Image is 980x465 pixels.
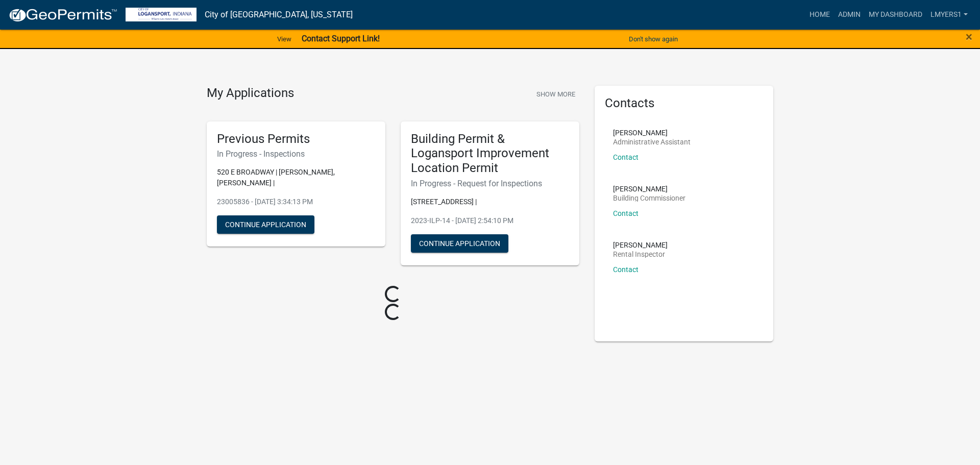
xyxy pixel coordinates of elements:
h6: In Progress - Request for Inspections [411,179,569,188]
button: Show More [532,86,579,103]
p: [PERSON_NAME] [613,185,685,192]
a: Contact [613,265,639,274]
strong: Contact Support Link! [302,34,380,43]
img: City of Logansport, Indiana [126,8,197,21]
a: lmyers1 [926,5,972,25]
p: Administrative Assistant [613,138,691,145]
p: 23005836 - [DATE] 3:34:13 PM [217,197,375,207]
h4: My Applications [207,86,294,101]
h5: Contacts [605,96,763,111]
h5: Previous Permits [217,132,375,146]
p: [PERSON_NAME] [613,241,668,249]
p: [STREET_ADDRESS] | [411,197,569,207]
a: City of [GEOGRAPHIC_DATA], [US_STATE] [205,6,353,23]
p: [PERSON_NAME] [613,129,691,136]
a: Home [805,5,834,25]
a: My Dashboard [865,5,926,25]
button: Continue Application [411,234,508,253]
a: Admin [834,5,865,25]
h6: In Progress - Inspections [217,149,375,159]
span: × [966,30,972,44]
p: Building Commissioner [613,194,685,202]
button: Close [966,31,972,43]
a: View [273,31,296,47]
p: 2023-ILP-14 - [DATE] 2:54:10 PM [411,215,569,226]
button: Don't show again [625,31,682,47]
a: Contact [613,153,639,161]
a: Contact [613,209,639,217]
button: Continue Application [217,215,314,234]
p: 520 E BROADWAY | [PERSON_NAME], [PERSON_NAME] | [217,167,375,188]
h5: Building Permit & Logansport Improvement Location Permit [411,132,569,176]
p: Rental Inspector [613,251,668,258]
